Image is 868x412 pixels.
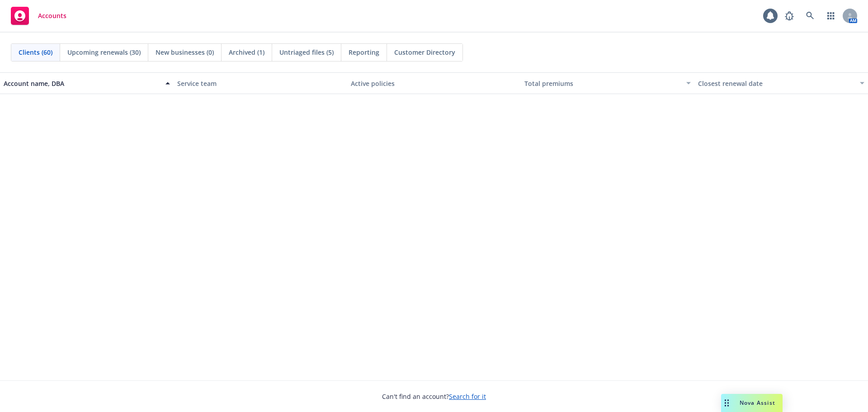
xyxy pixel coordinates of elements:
div: Active policies [351,79,517,88]
span: Can't find an account? [382,392,486,401]
button: Active policies [347,72,521,94]
button: Total premiums [521,72,694,94]
span: Archived (1) [229,47,264,57]
a: Search [801,7,819,25]
span: Reporting [349,47,379,57]
div: Total premiums [524,79,681,88]
button: Closest renewal date [694,72,868,94]
div: Service team [177,79,344,88]
button: Nova Assist [721,394,783,412]
a: Switch app [822,7,840,25]
span: Accounts [38,12,66,19]
span: Customer Directory [394,47,455,57]
div: Account name, DBA [4,79,160,88]
span: Upcoming renewals (30) [67,47,141,57]
a: Search for it [449,392,486,401]
div: Drag to move [721,394,732,412]
span: Nova Assist [740,399,775,407]
div: Closest renewal date [698,79,854,88]
a: Accounts [7,3,70,28]
span: Clients (60) [19,47,52,57]
button: Service team [174,72,347,94]
a: Report a Bug [780,7,798,25]
span: New businesses (0) [156,47,214,57]
span: Untriaged files (5) [279,47,334,57]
